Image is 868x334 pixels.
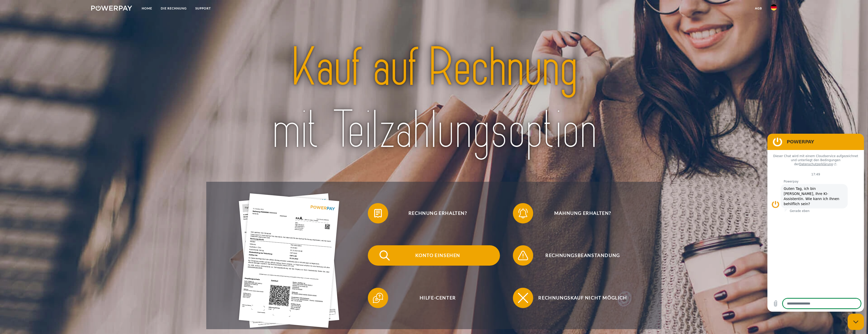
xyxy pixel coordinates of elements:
button: Hilfe-Center [368,288,500,308]
img: logo-powerpay-white.svg [91,6,132,11]
iframe: Schaltfläche zum Öffnen des Messaging-Fensters; Konversation läuft [848,314,864,330]
button: Konto einsehen [368,245,500,266]
img: qb_bill.svg [372,207,384,220]
a: Home [137,4,156,13]
a: SUPPORT [191,4,215,13]
a: DIE RECHNUNG [156,4,191,13]
img: qb_warning.svg [517,249,529,262]
button: Mahnung erhalten? [513,203,645,223]
span: Rechnungskauf nicht möglich [520,288,645,308]
img: qb_close.svg [517,292,529,304]
span: Hilfe-Center [375,288,500,308]
span: Konto einsehen [375,245,500,266]
img: title-powerpay_de.svg [233,33,635,164]
span: Rechnung erhalten? [375,203,500,223]
img: single_invoice_powerpay_de.jpg [239,193,339,328]
img: de [771,4,777,10]
span: Mahnung erhalten? [520,203,645,223]
iframe: Messaging-Fenster [767,134,864,312]
img: qb_bell.svg [517,207,529,220]
a: agb [751,4,766,13]
img: qb_help.svg [372,292,384,304]
button: Rechnungsbeanstandung [513,245,645,266]
button: Rechnung erhalten? [368,203,500,223]
img: qb_search.svg [378,249,391,262]
button: Rechnungskauf nicht möglich [513,288,645,308]
span: Rechnungsbeanstandung [520,245,645,266]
